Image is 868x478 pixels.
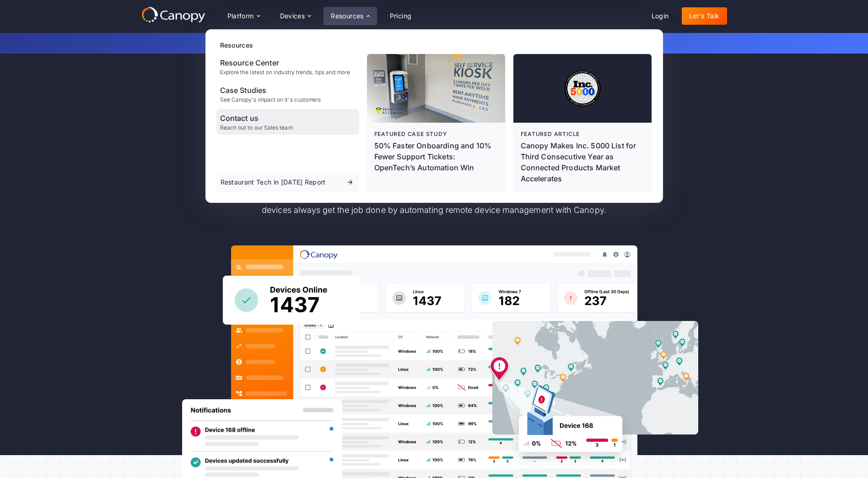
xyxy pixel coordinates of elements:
[205,29,663,203] nav: Resources
[227,13,254,19] div: Platform
[273,7,318,25] div: Devices
[280,13,305,19] div: Devices
[367,54,505,191] a: Featured case study50% Faster Onboarding and 10% Fewer Support Tickets: OpenTech’s Automation Win
[223,276,360,325] img: Canopy sees how many devices are online
[374,130,498,138] div: Featured case study
[383,7,419,25] a: Pricing
[216,173,359,192] a: Restaurant Tech in [DATE] Report
[323,7,377,25] div: Resources
[220,113,293,124] div: Contact us
[521,140,644,184] div: Canopy Makes Inc. 5000 List for Third Consecutive Year as Connected Products Market Accelerates
[220,40,652,50] div: Resources
[216,81,359,107] a: Case StudiesSee Canopy's impact on it's customers
[216,109,359,135] a: Contact usReach out to our Sales team
[220,57,350,68] div: Resource Center
[220,125,293,131] div: Reach out to our Sales team
[220,7,267,25] div: Platform
[221,179,326,185] div: Restaurant Tech in [DATE] Report
[521,130,644,138] div: Featured article
[216,54,359,79] a: Resource CenterExplore the latest on industry trends, tips and more
[331,13,364,19] div: Resources
[513,54,652,191] a: Featured articleCanopy Makes Inc. 5000 List for Third Consecutive Year as Connected Products Mark...
[682,7,727,25] a: Let's Talk
[220,85,321,96] div: Case Studies
[374,140,498,173] p: 50% Faster Onboarding and 10% Fewer Support Tickets: OpenTech’s Automation Win
[220,69,350,76] div: Explore the latest on industry trends, tips and more
[220,97,321,103] div: See Canopy's impact on it's customers
[644,7,676,25] a: Login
